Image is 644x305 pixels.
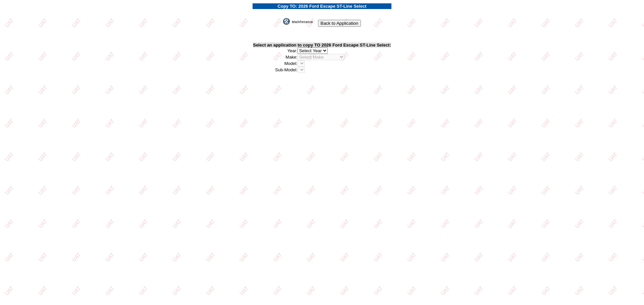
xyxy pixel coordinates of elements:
[253,54,298,60] td: Make:
[253,67,298,73] td: Sub-Model:
[253,43,391,48] b: Select an application to copy TO 2026 Ford Escape ST-Line Select:
[253,60,298,67] td: Model:
[253,3,391,9] td: Copy TO: 2026 Ford Escape ST-Line Select
[253,48,298,54] td: Year:
[283,18,317,25] img: maint.gif
[318,20,361,27] input: Back to Application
